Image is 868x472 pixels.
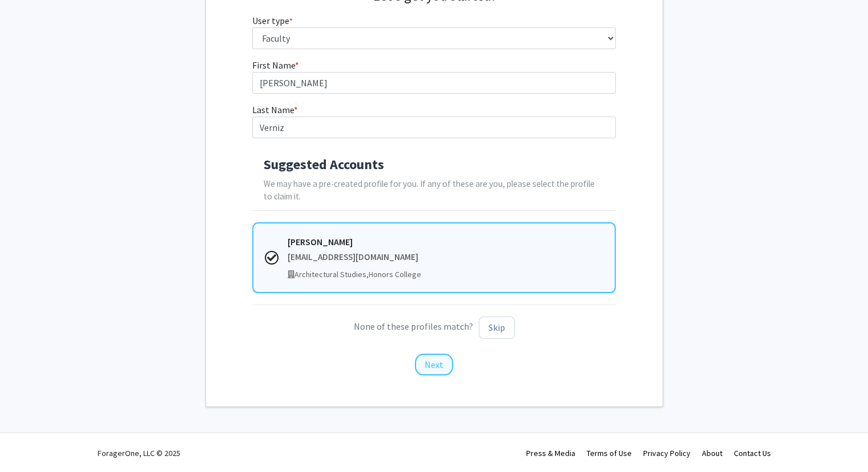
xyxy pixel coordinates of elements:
[9,421,49,463] iframe: Chat
[702,448,722,458] a: About
[369,269,421,279] span: Honors College
[252,59,295,71] span: First Name
[288,235,603,249] div: [PERSON_NAME]
[264,157,604,173] h4: Suggested Accounts
[734,448,771,458] a: Contact Us
[643,448,691,458] a: Privacy Policy
[415,354,453,375] button: Next
[587,448,632,458] a: Terms of Use
[288,251,603,264] div: [EMAIL_ADDRESS][DOMAIN_NAME]
[252,317,616,339] p: None of these profiles match?
[264,178,604,204] p: We may have a pre-created profile for you. If any of these are you, please select the profile to ...
[252,104,294,115] span: Last Name
[526,448,575,458] a: Press & Media
[252,14,293,27] label: User type
[479,317,515,339] button: Skip
[294,269,369,279] span: Architectural Studies,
